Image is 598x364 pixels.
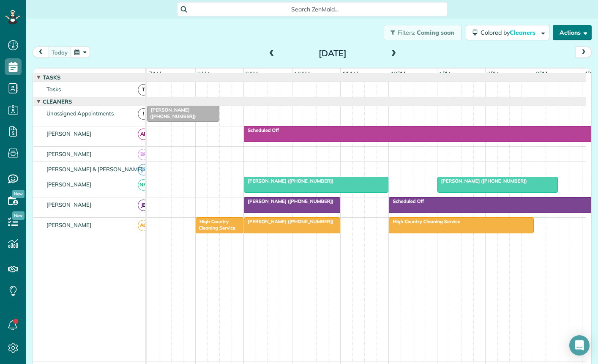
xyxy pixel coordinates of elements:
[45,130,93,137] span: [PERSON_NAME]
[534,70,549,77] span: 3pm
[243,178,334,184] span: [PERSON_NAME] ([PHONE_NUMBER])
[437,70,452,77] span: 1pm
[243,198,334,204] span: [PERSON_NAME] ([PHONE_NUMBER])
[196,70,211,77] span: 8am
[280,49,385,58] h2: [DATE]
[45,201,93,208] span: [PERSON_NAME]
[486,70,500,77] span: 2pm
[45,181,93,188] span: [PERSON_NAME]
[388,198,424,204] span: Scheduled Off
[569,335,590,356] div: Open Intercom Messenger
[582,70,597,77] span: 4pm
[243,127,279,133] span: Scheduled Off
[243,219,334,224] span: [PERSON_NAME] ([PHONE_NUMBER])
[481,29,538,36] span: Colored by
[45,86,63,93] span: Tasks
[138,200,149,211] span: JB
[195,219,236,230] span: High Country Cleaning Service
[576,47,592,58] button: next
[437,178,527,184] span: [PERSON_NAME] ([PHONE_NUMBER])
[45,110,115,117] span: Unassigned Appointments
[41,98,74,105] span: Cleaners
[138,149,149,160] span: BR
[244,70,259,77] span: 9am
[147,70,163,77] span: 7am
[138,129,149,140] span: AF
[41,74,62,81] span: Tasks
[138,164,149,175] span: CB
[510,29,537,36] span: Cleaners
[138,179,149,191] span: NM
[341,70,360,77] span: 11am
[12,211,25,220] span: New
[138,108,149,120] span: !
[417,29,455,36] span: Coming soon
[398,29,415,36] span: Filters:
[45,151,93,157] span: [PERSON_NAME]
[389,70,407,77] span: 12pm
[553,25,592,40] button: Actions
[466,25,549,40] button: Colored byCleaners
[45,222,93,228] span: [PERSON_NAME]
[138,84,149,96] span: T
[45,166,145,172] span: [PERSON_NAME] & [PERSON_NAME]
[292,70,311,77] span: 10am
[147,107,196,119] span: [PERSON_NAME] ([PHONE_NUMBER])
[388,219,460,224] span: High Country Cleaning Service
[138,220,149,231] span: AG
[12,190,25,198] span: New
[33,47,49,58] button: prev
[48,47,71,58] button: today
